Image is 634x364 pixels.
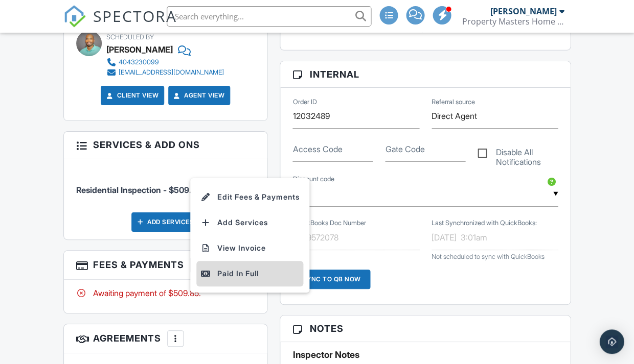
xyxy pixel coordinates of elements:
div: Paid In Full [200,268,299,280]
div: Property Masters Home Inspections [462,16,564,27]
h3: Internal [280,61,570,88]
h3: Fees & Payments [64,251,267,280]
a: SPECTORA [63,14,177,35]
input: Gate Code [385,137,465,162]
label: Discount code [292,175,334,184]
a: Client View [104,90,158,101]
h5: Inspector Notes [292,350,558,360]
div: [PERSON_NAME] [490,6,556,16]
div: [PERSON_NAME] [106,42,173,57]
img: The Best Home Inspection Software - Spectora [63,5,86,28]
span: SPECTORA [93,5,177,27]
label: Last Synchronized with QuickBooks: [432,219,537,228]
div: [EMAIL_ADDRESS][DOMAIN_NAME] [119,68,224,77]
label: Gate Code [385,143,424,155]
input: Search everything... [167,6,371,27]
h3: Services & Add ons [64,132,267,158]
span: Residential Inspection - $509.85 [76,185,201,195]
div: Awaiting payment of $509.85. [76,287,255,299]
label: QuickBooks Doc Number [292,219,366,228]
a: View Invoice [196,235,303,261]
div: Sync to QB Now [292,270,370,289]
h3: Agreements [64,324,267,353]
div: Open Intercom Messenger [599,329,624,354]
span: Not scheduled to sync with QuickBooks [432,253,545,260]
li: Service: Residential Inspection [76,166,255,204]
a: Agent View [172,90,224,101]
span: Scheduled By [106,33,154,41]
label: Access Code [292,143,342,155]
label: Order ID [292,98,316,107]
label: Disable All Notifications [478,148,558,160]
a: [EMAIL_ADDRESS][DOMAIN_NAME] [106,67,224,78]
h3: Notes [280,316,570,342]
input: Access Code [292,137,373,162]
a: 4043230099 [106,57,224,67]
div: 4043230099 [119,58,159,66]
label: Referral source [432,98,475,107]
div: Add Services [131,212,199,232]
